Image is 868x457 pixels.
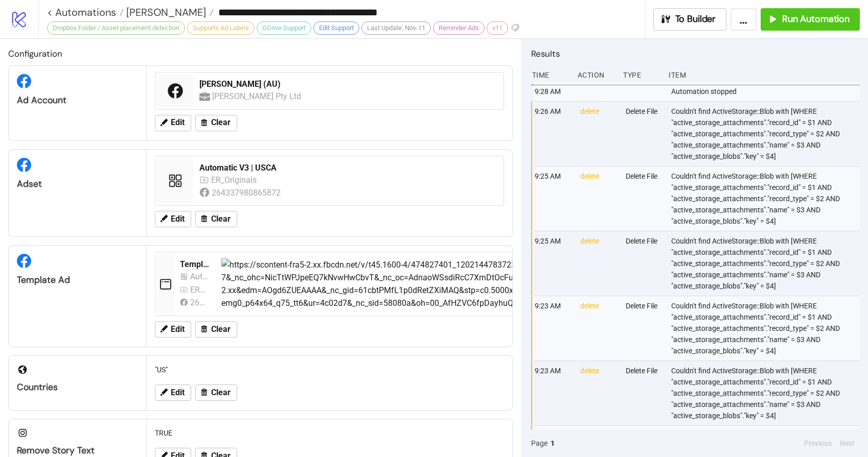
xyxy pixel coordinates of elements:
[433,21,485,35] div: Reminder Ads
[534,361,572,425] div: 9:23 AM
[668,65,860,85] div: Item
[487,21,508,35] div: v11
[761,8,860,31] button: Run Automation
[171,325,185,334] span: Edit
[155,115,191,131] button: Edit
[670,82,862,101] div: Automation stopped
[625,102,663,166] div: Delete File
[171,214,185,224] span: Edit
[47,7,124,17] a: < Automations
[625,296,663,360] div: Delete File
[534,102,572,166] div: 9:26 AM
[670,296,862,360] div: Couldn't find ActiveStorage::Blob with [WHERE "active_storage_attachments"."record_id" = $1 AND "...
[534,296,572,360] div: 9:23 AM
[47,21,185,35] div: Dropbox Folder / Asset placement detection
[155,384,191,401] button: Edit
[837,438,858,449] button: Next
[17,274,138,286] div: Template Ad
[190,270,209,283] div: Automatic V1 | USCA
[212,186,283,199] div: 264337980865872
[577,65,615,85] div: Action
[211,118,231,127] span: Clear
[670,166,862,231] div: Couldn't find ActiveStorage::Blob with [WHERE "active_storage_attachments"."record_id" = $1 AND "...
[625,166,663,231] div: Delete File
[531,438,547,449] span: Page
[534,166,572,231] div: 9:25 AM
[187,21,255,35] div: Supports Ad Labels
[622,65,660,85] div: Type
[675,13,716,25] span: To Builder
[211,214,231,224] span: Clear
[212,90,303,103] div: [PERSON_NAME] Pty Ltd
[195,384,237,401] button: Clear
[171,388,185,397] span: Edit
[670,231,862,296] div: Couldn't find ActiveStorage::Blob with [WHERE "active_storage_attachments"."record_id" = $1 AND "...
[195,211,237,227] button: Clear
[313,21,359,35] div: Edit Support
[151,360,508,379] div: "US"
[8,47,513,60] h2: Configuration
[180,259,213,270] div: Template USCA
[211,174,259,186] div: ER_Originals
[124,6,206,19] span: [PERSON_NAME]
[171,118,185,127] span: Edit
[625,361,663,425] div: Delete File
[17,445,138,456] div: Remove Story Text
[801,438,835,449] button: Previous
[625,231,663,296] div: Delete File
[17,178,138,190] div: Adset
[195,321,237,338] button: Clear
[190,283,209,296] div: ER_Originals
[670,102,862,166] div: Couldn't find ActiveStorage::Blob with [WHERE "active_storage_attachments"."record_id" = $1 AND "...
[195,115,237,131] button: Clear
[155,211,191,227] button: Edit
[579,102,618,166] div: delete
[257,21,311,35] div: GDrive Support
[211,325,231,334] span: Clear
[534,231,572,296] div: 9:25 AM
[531,47,860,60] h2: Results
[199,162,497,174] div: Automatic V3 | USCA
[579,361,618,425] div: delete
[17,381,138,393] div: Countries
[17,94,138,106] div: Ad Account
[531,65,569,85] div: Time
[579,166,618,231] div: delete
[124,7,214,17] a: [PERSON_NAME]
[155,321,191,338] button: Edit
[361,21,431,35] div: Last Update: Nov-11
[579,296,618,360] div: delete
[534,82,572,101] div: 9:28 AM
[190,296,209,309] div: 264337980865872
[782,13,850,25] span: Run Automation
[199,79,497,90] div: [PERSON_NAME] (AU)
[730,8,757,31] button: ...
[151,423,508,443] div: TRUE
[653,8,727,31] button: To Builder
[211,388,231,397] span: Clear
[670,361,862,425] div: Couldn't find ActiveStorage::Blob with [WHERE "active_storage_attachments"."record_id" = $1 AND "...
[579,231,618,296] div: delete
[547,438,558,449] button: 1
